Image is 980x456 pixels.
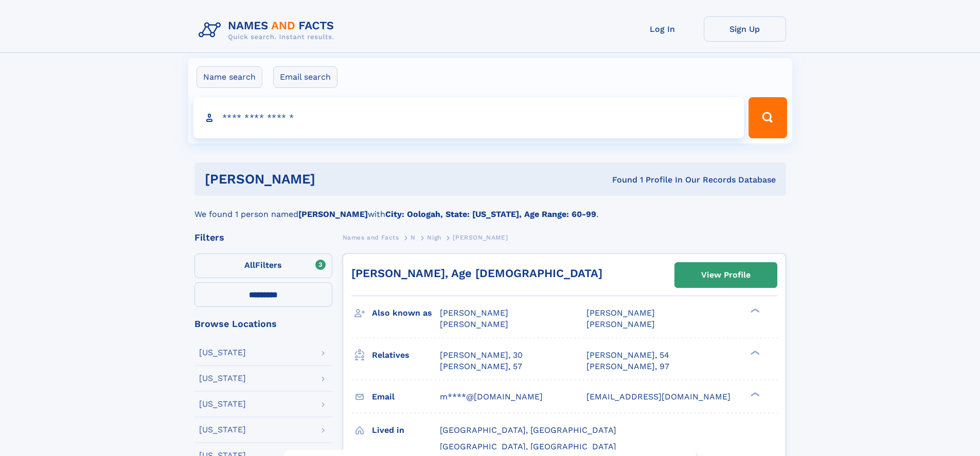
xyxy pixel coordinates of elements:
[244,260,255,270] span: All
[205,173,464,186] h1: [PERSON_NAME]
[193,97,744,138] input: search input
[586,308,655,318] span: [PERSON_NAME]
[194,233,332,242] div: Filters
[704,16,786,42] a: Sign Up
[199,374,246,382] div: [US_STATE]
[372,388,440,406] h3: Email
[586,319,655,329] span: [PERSON_NAME]
[586,361,669,372] a: [PERSON_NAME], 97
[701,263,751,287] div: View Profile
[194,196,786,221] div: We found 1 person named with .
[749,97,787,138] button: Search Button
[440,308,508,318] span: [PERSON_NAME]
[411,234,416,241] span: N
[440,442,616,451] span: [GEOGRAPHIC_DATA], [GEOGRAPHIC_DATA]
[586,350,669,361] a: [PERSON_NAME], 54
[440,361,522,372] a: [PERSON_NAME], 57
[748,349,760,356] div: ❯
[675,263,777,287] a: View Profile
[427,231,441,244] a: Nigh
[199,349,246,357] div: [US_STATE]
[298,209,368,219] b: [PERSON_NAME]
[194,319,332,329] div: Browse Locations
[440,319,508,329] span: [PERSON_NAME]
[197,66,262,88] label: Name search
[372,422,440,439] h3: Lived in
[621,16,704,42] a: Log In
[427,234,441,241] span: Nigh
[273,66,337,88] label: Email search
[385,209,596,219] b: City: Oologah, State: [US_STATE], Age Range: 60-99
[586,392,730,402] span: [EMAIL_ADDRESS][DOMAIN_NAME]
[748,307,760,314] div: ❯
[343,231,399,244] a: Names and Facts
[372,304,440,322] h3: Also known as
[351,267,602,280] a: [PERSON_NAME], Age [DEMOGRAPHIC_DATA]
[440,425,616,435] span: [GEOGRAPHIC_DATA], [GEOGRAPHIC_DATA]
[440,350,523,361] a: [PERSON_NAME], 30
[372,346,440,364] h3: Relatives
[464,174,776,186] div: Found 1 Profile In Our Records Database
[748,391,760,397] div: ❯
[199,426,246,434] div: [US_STATE]
[411,231,416,244] a: N
[194,253,332,278] label: Filters
[199,400,246,408] div: [US_STATE]
[453,234,508,241] span: [PERSON_NAME]
[194,16,343,44] img: Logo Names and Facts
